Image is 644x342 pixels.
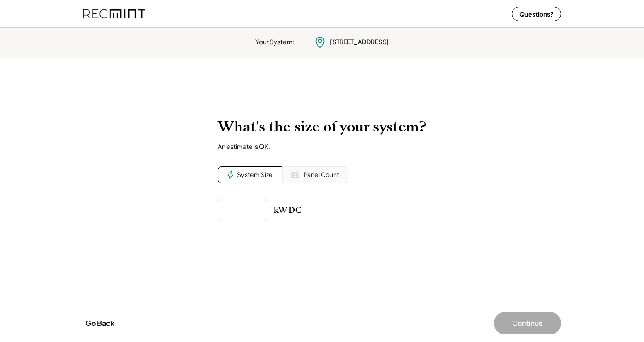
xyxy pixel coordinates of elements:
div: kW DC [274,205,301,215]
img: Solar%20Panel%20Icon%20%281%29.svg [290,170,299,179]
img: recmint-logotype%403x%20%281%29.jpeg [83,2,145,25]
button: Questions? [512,7,561,21]
div: Your System: [255,38,294,46]
div: [STREET_ADDRESS] [330,38,389,46]
h2: What's the size of your system? [218,118,426,135]
div: Panel Count [304,170,339,179]
div: System Size [237,170,273,179]
div: An estimate is OK. [218,142,270,150]
button: Go Back [83,313,117,333]
button: Continue [494,312,561,334]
